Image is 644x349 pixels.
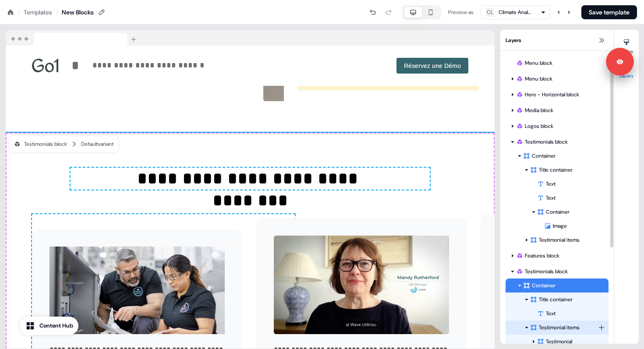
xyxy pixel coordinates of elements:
[516,90,605,99] div: Hero - Horizontal block
[500,30,614,51] div: Layers
[14,140,67,148] div: Testimonials block
[506,191,609,205] div: Text
[56,7,58,17] div: /
[39,321,73,330] div: Content Hub
[537,194,609,202] div: Text
[506,135,609,247] div: Testimonials blockContainerTitle containerTextTextContainerImageTestimonial items
[506,205,609,233] div: ContainerImage
[537,208,605,216] div: Container
[506,335,609,349] div: Testimonial
[448,8,474,17] div: Preview as
[506,119,609,133] div: Logos block
[516,137,605,146] div: Testimonials block
[516,122,605,130] div: Logos block
[530,323,598,332] div: Testimonial items
[537,309,609,318] div: Text
[506,219,609,233] div: Image
[516,106,605,115] div: Media block
[544,222,609,230] div: Image
[537,337,605,346] div: Testimonial
[581,5,637,19] button: Save template
[506,88,609,102] div: Hero - Horizontal block
[506,233,609,247] div: Testimonial items
[506,293,609,321] div: Title containerText
[18,7,20,17] div: /
[506,56,609,70] div: Menu block
[537,180,609,188] div: Text
[516,251,605,260] div: Features block
[516,74,605,83] div: Menu block
[530,295,605,304] div: Title container
[506,163,609,233] div: Title containerTextTextContainerImage
[62,8,94,17] div: New Blocks
[19,317,78,335] button: Content Hub
[523,152,605,160] div: Container
[396,58,468,74] button: Réservez une Démo
[506,103,609,117] div: Media block
[516,59,605,67] div: Menu block
[274,236,449,334] img: Image
[487,8,493,17] div: CL
[506,72,609,86] div: Menu block
[81,140,113,148] div: Default variant
[523,281,605,290] div: Container
[506,249,609,263] div: Features block
[254,58,468,74] div: Réservez une Démo
[506,149,609,247] div: ContainerTitle containerTextTextContainerImageTestimonial items
[614,35,639,54] button: Styles
[6,30,140,46] img: Browser topbar
[530,236,605,244] div: Testimonial items
[499,8,534,17] div: Climate Analytics gGmbH
[530,166,605,174] div: Title container
[24,8,52,17] a: Templates
[516,267,605,276] div: Testimonials block
[506,307,609,321] div: Text
[50,247,225,334] img: Image
[481,5,550,19] button: CLClimate Analytics gGmbH
[506,177,609,191] div: Text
